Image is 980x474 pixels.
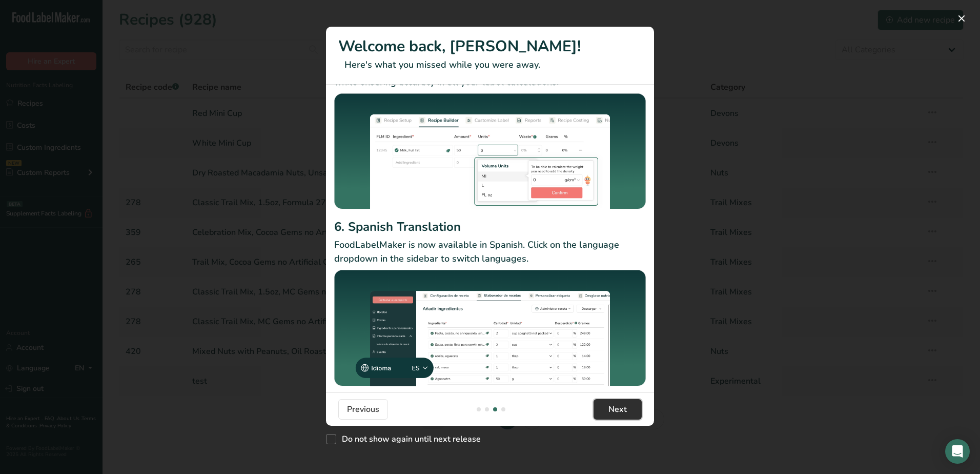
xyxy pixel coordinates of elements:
[594,399,642,420] button: Next
[347,403,379,416] span: Previous
[334,93,646,214] img: Density Conversions
[608,403,627,416] span: Next
[945,439,970,464] div: Open Intercom Messenger
[334,218,646,236] h2: 6. Spanish Translation
[338,35,642,58] h1: Welcome back, [PERSON_NAME]!
[336,434,481,444] span: Do not show again until next release
[338,58,642,72] p: Here's what you missed while you were away.
[338,399,388,420] button: Previous
[334,270,646,386] img: Spanish Translation
[334,238,646,266] p: FoodLabelMaker is now available in Spanish. Click on the language dropdown in the sidebar to swit...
